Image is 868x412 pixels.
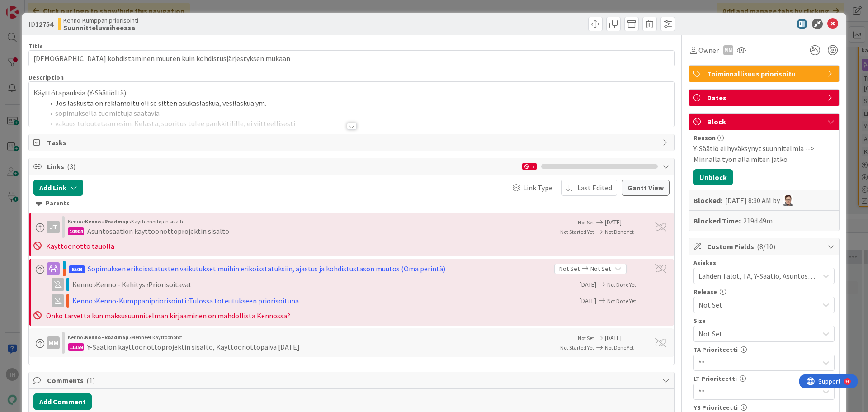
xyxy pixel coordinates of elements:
span: 6503 [69,265,85,273]
div: 9+ [46,4,50,11]
label: Title [28,42,43,50]
div: 219d 49m [743,215,773,226]
b: Suunnitteluvaiheessa [63,24,138,31]
div: MM [723,45,733,55]
div: Sopimuksen erikoisstatusten vaikutukset muihin erikoisstatuksiin, ajastus ja kohdistustason muuto... [88,263,445,274]
span: Menneet käyttöönotot [131,334,182,341]
span: Links [47,161,518,172]
span: Dates [707,92,823,103]
div: MM [47,336,60,349]
span: [DATE] [557,296,596,306]
span: ( 1 ) [86,376,95,385]
div: TA Prioriteetti [693,346,835,353]
span: Description [28,73,64,81]
span: Not Set [559,264,580,274]
span: [DATE] [605,333,645,343]
button: Add Comment [33,393,92,410]
span: Not Done Yet [605,228,634,235]
div: Y-Säätiön käyttöönottoprojektin sisältö, Käyttöönottopäivä [DATE] [87,341,300,352]
div: Size [693,317,835,324]
span: ID [28,19,53,29]
div: Kenno › Kenno - Kehitys › Priorisoitavat [72,279,307,290]
span: Reason [693,135,716,141]
span: Not Done Yet [607,298,636,304]
div: 10904 [68,227,84,235]
div: JT [47,221,60,233]
span: Not Done Yet [607,281,636,288]
span: Not Set [698,299,819,310]
div: 11359 [68,343,84,351]
span: Not Done Yet [605,344,634,351]
button: Add Link [33,180,83,196]
span: Onko tarvetta kun maksusuunnitelman kirjaaminen on mahdollista Kennossa? [46,311,290,320]
div: 2 [522,163,537,170]
button: Unblock [693,169,733,185]
span: Custom Fields [707,241,823,252]
span: [DATE] [557,280,596,289]
li: Jos laskusta on reklamoitu oli se sitten asukaslaskua, vesilaskua ym. [44,98,670,109]
span: Link Type [523,182,552,193]
input: type card name here... [28,50,675,66]
button: Last Edited [561,180,617,196]
span: Tasks [47,137,658,148]
span: Käyttöönotto tauolla [46,242,114,251]
span: ( 3 ) [67,162,75,171]
button: Gantt View [622,180,670,196]
span: Owner [698,45,719,56]
span: Not Started Yet [560,344,594,351]
div: Parents [36,199,667,208]
div: LT Prioriteetti [693,375,835,382]
img: SM [783,195,793,206]
span: Not Set [698,327,814,340]
span: Not Started Yet [560,228,594,235]
span: Not Set [590,264,611,274]
span: Kenno › [68,334,85,341]
div: YS Prioriteetti [693,404,835,411]
div: Y-Säätiö ei hyväksynyt suunnitelmia --> Minnalla työn alla miten jatko [693,143,835,165]
span: ( 8/10 ) [757,242,775,251]
div: Asuntosäätiön käyttöönottoprojektin sisältö [87,226,229,237]
div: Asiakas [693,260,835,266]
b: Blocked Time: [693,215,741,226]
span: Kenno-Kumppanipriorisointi [63,17,138,24]
b: Blocked: [693,195,722,206]
b: Kenno - Roadmap › [85,218,131,225]
span: Comments [47,375,658,386]
span: Not Set [578,335,594,341]
p: Käyttötapauksia (Y-Säätiöltä) [33,88,670,98]
span: Lahden Talot, TA, Y-Säätiö, Asuntosäätiö [698,270,819,281]
span: Käyttöönottojen sisältö [131,218,184,225]
span: Toiminnallisuus priorisoitu [707,68,823,79]
span: Kenno › [68,218,85,225]
span: Not Set [578,219,594,226]
span: Block [707,116,823,127]
span: Support [19,1,41,12]
div: Kenno › Kenno-Kumppanipriorisointi › Tulossa toteutukseen priorisoituna [72,295,307,306]
div: [DATE] 8:30 AM by [725,195,793,206]
span: Last Edited [577,182,612,193]
b: 12754 [35,19,53,28]
span: [DATE] [605,218,645,227]
div: Release [693,289,835,295]
b: Kenno - Roadmap › [85,334,131,341]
